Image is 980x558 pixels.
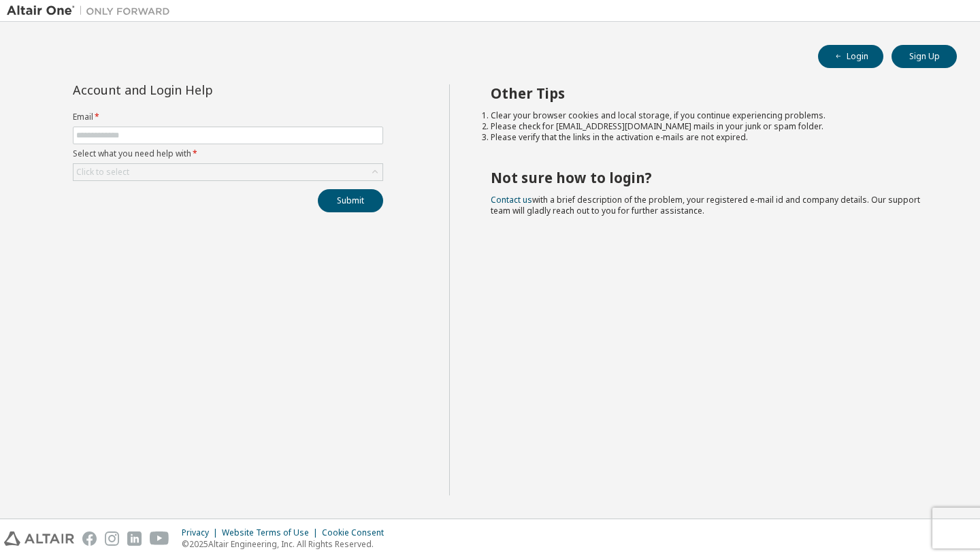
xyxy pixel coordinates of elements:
[818,45,883,68] button: Login
[491,121,933,132] li: Please check for [EMAIL_ADDRESS][DOMAIN_NAME] mails in your junk or spam folder.
[150,531,169,546] img: youtube.svg
[7,4,177,18] img: Altair One
[182,527,222,538] div: Privacy
[73,84,321,95] div: Account and Login Help
[491,194,532,206] a: Contact us
[491,194,920,216] span: with a brief description of the problem, your registered e-mail id and company details. Our suppo...
[82,531,97,546] img: facebook.svg
[222,527,322,538] div: Website Terms of Use
[491,132,933,143] li: Please verify that the links in the activation e-mails are not expired.
[4,531,74,546] img: altair_logo.svg
[182,538,392,550] p: © 2025 Altair Engineering, Inc. All Rights Reserved.
[73,148,383,159] label: Select what you need help with
[892,45,957,68] button: Sign Up
[322,527,392,538] div: Cookie Consent
[73,112,383,122] label: Email
[76,167,129,178] div: Click to select
[127,531,142,546] img: linkedin.svg
[73,164,382,180] div: Click to select
[318,189,383,212] button: Submit
[491,110,933,121] li: Clear your browser cookies and local storage, if you continue experiencing problems.
[491,84,933,102] h2: Other Tips
[491,169,933,186] h2: Not sure how to login?
[105,531,119,546] img: instagram.svg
